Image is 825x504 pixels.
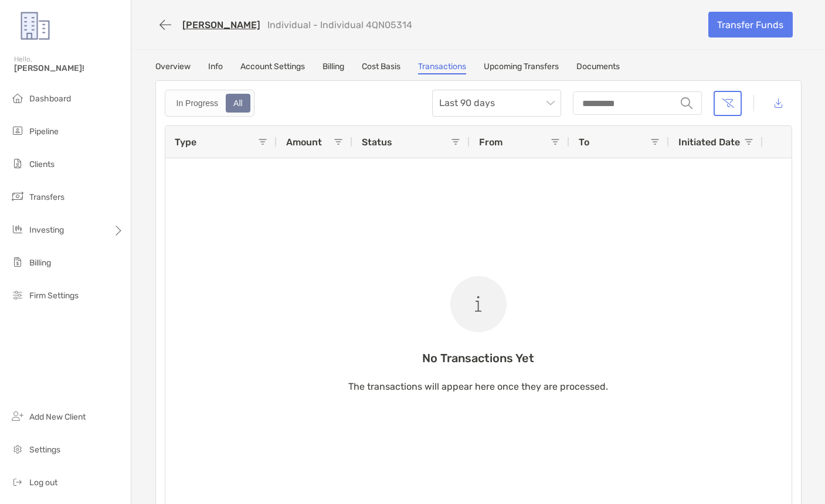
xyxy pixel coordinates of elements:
span: Last 90 days [439,90,554,116]
span: Clients [29,159,55,169]
button: Clear filters [714,91,742,116]
a: Transfer Funds [708,12,793,38]
span: Firm Settings [29,291,79,301]
img: clients icon [11,156,25,171]
img: investing icon [11,222,25,236]
img: transfers icon [11,189,25,203]
a: Info [208,62,223,74]
img: firm-settings icon [11,288,25,302]
a: Cost Basis [362,62,400,74]
span: Settings [29,445,60,455]
img: logout icon [11,475,25,489]
span: Dashboard [29,94,71,104]
p: No Transactions Yet [348,351,608,366]
span: Transfers [29,192,64,202]
p: Individual - Individual 4QN05314 [267,19,412,30]
span: Investing [29,225,64,235]
div: All [227,95,249,111]
a: Upcoming Transfers [484,62,559,74]
img: input icon [681,97,692,109]
img: billing icon [11,255,25,269]
p: The transactions will appear here once they are processed. [348,379,608,394]
span: Billing [29,258,51,268]
img: settings icon [11,442,25,456]
span: [PERSON_NAME]! [14,63,124,73]
div: In Progress [170,95,225,111]
div: segmented control [165,90,254,117]
img: pipeline icon [11,124,25,138]
a: Billing [322,62,344,74]
a: Overview [155,62,191,74]
img: dashboard icon [11,91,25,105]
a: Documents [576,62,620,74]
img: add_new_client icon [11,409,25,423]
a: [PERSON_NAME] [182,19,260,30]
a: Account Settings [240,62,305,74]
a: Transactions [418,62,466,74]
span: Add New Client [29,412,86,422]
span: Pipeline [29,127,59,137]
span: Log out [29,478,57,488]
img: Zoe Logo [14,5,56,47]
